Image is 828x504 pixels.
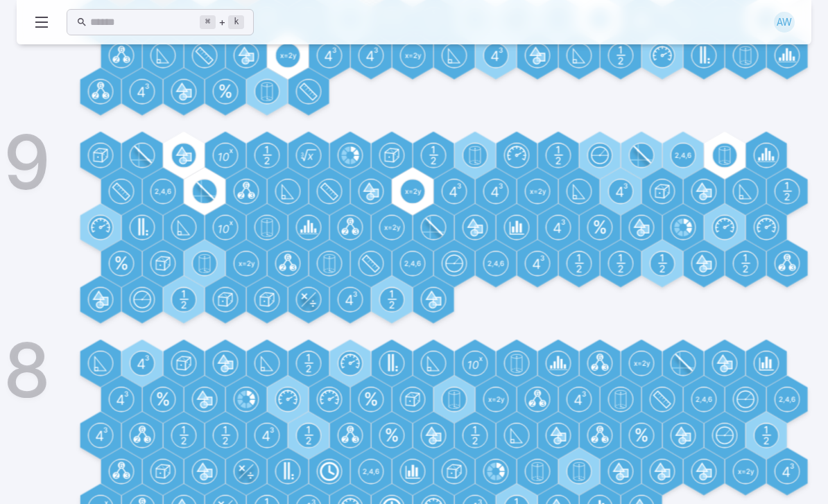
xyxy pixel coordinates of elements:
div: + [200,14,244,31]
kbd: k [228,15,244,29]
h1: 8 [3,333,51,408]
kbd: ⌘ [200,15,216,29]
div: AW [774,12,795,33]
h1: 9 [3,125,51,200]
